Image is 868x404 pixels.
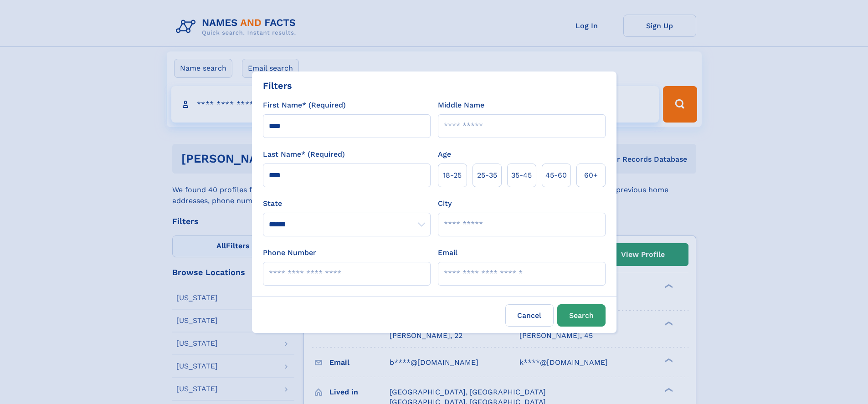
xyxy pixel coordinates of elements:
[438,247,457,258] label: Email
[443,170,462,181] span: 18‑25
[438,100,484,111] label: Middle Name
[511,170,532,181] span: 35‑45
[263,198,431,209] label: State
[263,100,346,111] label: First Name* (Required)
[557,304,606,327] button: Search
[438,149,451,160] label: Age
[263,149,345,160] label: Last Name* (Required)
[505,304,554,327] label: Cancel
[584,170,598,181] span: 60+
[438,198,452,209] label: City
[545,170,567,181] span: 45‑60
[263,247,316,258] label: Phone Number
[263,79,292,92] div: Filters
[477,170,497,181] span: 25‑35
